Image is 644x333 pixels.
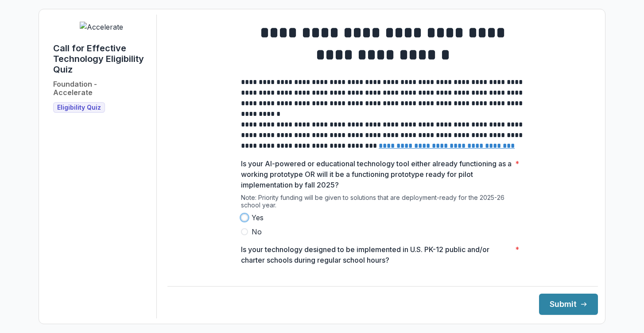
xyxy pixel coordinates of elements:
[53,80,97,97] h2: Foundation - Accelerate
[80,22,123,32] img: Accelerate
[252,226,262,237] span: No
[241,158,512,190] p: Is your AI-powered or educational technology tool either already functioning as a working prototy...
[53,43,149,75] h1: Call for Effective Technology Eligibility Quiz
[241,194,524,212] div: Note: Priority funding will be given to solutions that are deployment-ready for the 2025-26 schoo...
[241,244,512,265] p: Is your technology designed to be implemented in U.S. PK-12 public and/or charter schools during ...
[57,104,101,111] span: Eligibility Quiz
[252,212,264,223] span: Yes
[539,294,598,315] button: Submit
